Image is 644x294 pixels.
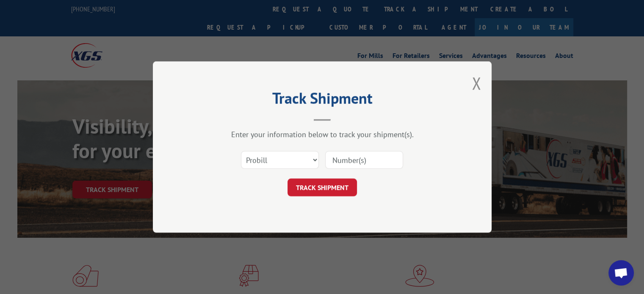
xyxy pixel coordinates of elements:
[325,151,403,169] input: Number(s)
[472,72,481,94] button: Close modal
[195,92,449,108] h2: Track Shipment
[608,260,634,286] a: Open chat
[195,129,449,139] div: Enter your information below to track your shipment(s).
[287,179,357,196] button: TRACK SHIPMENT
